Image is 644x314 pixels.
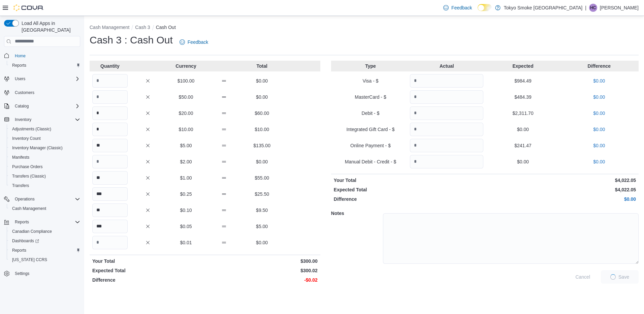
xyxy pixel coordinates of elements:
input: Quantity [92,236,128,249]
span: Reports [12,63,26,68]
span: Manifests [9,153,80,161]
p: $5.00 [168,142,204,149]
span: Catalog [15,103,29,109]
p: Currency [168,63,204,69]
button: Settings [1,269,83,278]
input: Quantity [92,139,128,152]
p: -$0.02 [206,277,317,283]
p: $4,022.05 [486,177,636,184]
p: $984.49 [486,77,559,84]
p: Your Total [92,258,203,264]
a: Settings [12,270,32,278]
span: HC [590,4,596,12]
span: Transfers (Classic) [9,172,80,180]
p: $10.00 [244,126,280,133]
span: Users [12,75,80,83]
input: Quantity [410,74,483,88]
button: Users [1,74,83,84]
p: Type [334,63,407,69]
a: Feedback [441,1,475,14]
p: $25.50 [244,191,280,197]
p: Debit - $ [334,110,407,117]
a: Transfers [9,182,32,190]
button: Operations [1,194,83,204]
button: Home [1,51,83,61]
p: Manual Debit - Credit - $ [334,158,407,165]
p: $1.00 [168,175,204,181]
p: $4,022.05 [486,186,636,193]
button: Cash 3 [135,25,150,30]
span: Cash Management [9,205,80,213]
p: $0.00 [562,158,636,165]
p: $9.50 [244,207,280,214]
p: Expected Total [334,186,484,193]
span: Reports [12,218,80,226]
p: $0.00 [562,77,636,84]
button: Customers [1,88,83,97]
p: Tokyo Smoke [GEOGRAPHIC_DATA] [504,4,583,12]
p: $0.05 [168,223,204,230]
a: Dashboards [9,237,42,245]
input: Quantity [92,187,128,201]
a: Reports [9,61,29,69]
button: Inventory [1,115,83,124]
nav: An example of EuiBreadcrumbs [90,24,639,32]
span: Catalog [12,102,80,110]
span: Canadian Compliance [12,229,52,234]
p: $10.00 [168,126,204,133]
img: Cova [13,4,44,11]
span: Inventory Count [9,134,80,143]
nav: Complex example [4,48,80,296]
button: Reports [1,217,83,227]
span: Cancel [575,274,590,280]
span: Inventory [12,116,80,124]
p: Your Total [334,177,484,184]
button: Operations [12,195,37,203]
button: Reports [12,218,32,226]
p: Expected [486,63,559,69]
p: $55.00 [244,175,280,181]
span: Adjustments (Classic) [12,126,51,132]
p: Integrated Gift Card - $ [334,126,407,133]
p: $300.00 [206,258,317,264]
a: Inventory Count [9,134,43,143]
span: Feedback [451,4,472,11]
span: [US_STATE] CCRS [12,257,47,262]
p: $0.00 [562,110,636,117]
span: Dark Mode [478,11,478,11]
p: $0.00 [486,196,636,202]
input: Quantity [410,106,483,120]
p: $0.01 [168,239,204,246]
span: Reports [9,61,80,69]
p: $241.47 [486,142,559,149]
button: Reports [7,246,83,255]
p: $0.25 [168,191,204,197]
p: $0.00 [244,77,280,84]
span: Adjustments (Classic) [9,125,80,133]
p: $135.00 [244,142,280,149]
p: Online Payment - $ [334,142,407,149]
input: Quantity [92,220,128,233]
input: Quantity [92,203,128,217]
span: Transfers (Classic) [12,174,46,179]
span: Home [12,52,80,60]
span: Save [618,274,629,280]
input: Dark Mode [478,4,492,11]
span: Settings [15,271,29,276]
p: MasterCard - $ [334,94,407,100]
p: $0.00 [244,158,280,165]
p: $0.00 [562,94,636,100]
p: $0.00 [486,158,559,165]
span: Purchase Orders [9,163,80,171]
span: Settings [12,269,80,278]
input: Quantity [92,106,128,120]
a: Customers [12,89,37,97]
input: Quantity [92,171,128,185]
p: | [585,4,586,12]
span: Reports [12,248,26,253]
p: Expected Total [92,267,203,274]
p: $20.00 [168,110,204,117]
a: Cash Management [9,205,49,213]
span: Inventory Manager (Classic) [9,144,80,152]
button: LoadingSave [601,270,639,284]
